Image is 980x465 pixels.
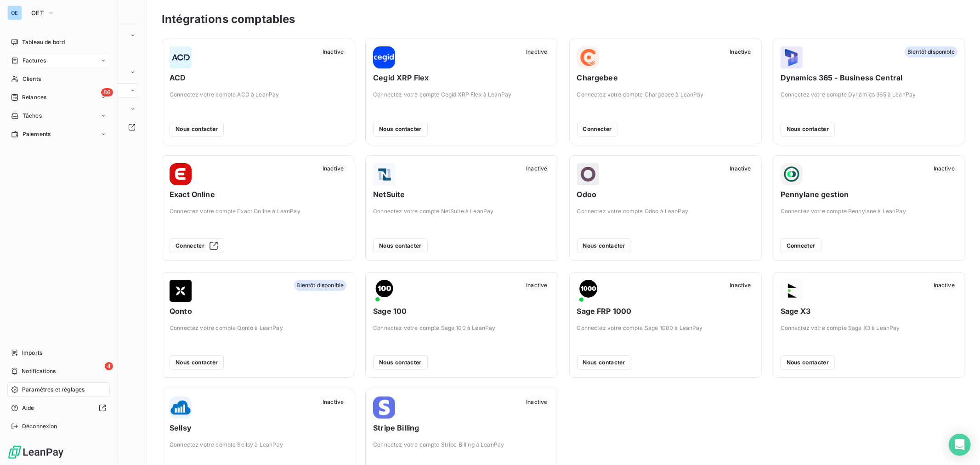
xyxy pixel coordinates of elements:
span: Inactive [523,397,550,408]
span: Inactive [320,46,346,57]
span: Connectez votre compte ACD à LeanPay [170,91,346,99]
button: Connecter [577,122,618,136]
span: OET [31,9,44,17]
img: Dynamics 365 - Business Central logo [781,46,803,68]
img: Sellsy logo [170,397,192,419]
img: Stripe Billing logo [373,397,395,419]
button: Nous contacter [170,122,224,136]
span: Stripe Billing [373,422,550,433]
span: Paiements [23,130,51,138]
img: Sage X3 logo [781,280,803,302]
span: Relances [22,93,46,102]
img: Cegid XRP Flex logo [373,46,395,68]
span: Imports [22,349,42,357]
span: Connectez votre compte Sage 100 à LeanPay [373,324,550,332]
span: 4 [105,362,113,370]
span: ACD [170,72,346,83]
img: Odoo logo [577,163,599,185]
span: Connectez votre compte Dynamics 365 à LeanPay [781,91,957,99]
span: Sellsy [170,422,346,433]
span: Notifications [22,367,56,375]
span: Cegid XRP Flex [373,72,550,83]
span: Clients [23,75,41,83]
span: Paramètres et réglages [22,386,85,394]
span: Chargebee [577,72,754,83]
img: NetSuite logo [373,163,395,185]
img: ACD logo [170,46,192,68]
span: Connectez votre compte Cegid XRP Flex à LeanPay [373,91,550,99]
span: Sage 100 [373,306,550,317]
a: Aide [7,401,110,415]
button: Nous contacter [373,238,427,253]
button: Nous contacter [781,122,835,136]
button: Nous contacter [577,355,631,370]
img: Exact Online logo [170,163,192,185]
span: Inactive [523,46,550,57]
img: Chargebee logo [577,46,599,68]
img: Sage 100 logo [373,280,395,302]
span: Bientôt disponible [905,46,957,57]
button: Nous contacter [781,355,835,370]
span: Inactive [727,46,754,57]
span: Tableau de bord [22,38,65,46]
span: Sage X3 [781,306,957,317]
span: Inactive [320,163,346,174]
img: Logo LeanPay [7,445,64,459]
div: OE [7,6,22,20]
span: Connectez votre compte Chargebee à LeanPay [577,91,754,99]
span: Aide [22,404,34,412]
button: Nous contacter [577,238,631,253]
span: Connectez votre compte Sage X3 à LeanPay [781,324,957,332]
span: Connectez votre compte Exact Online à LeanPay [170,207,346,215]
span: Déconnexion [22,422,57,431]
span: Connectez votre compte Pennylane à LeanPay [781,207,957,215]
span: Tâches [23,112,42,120]
span: Connectez votre compte NetSuite à LeanPay [373,207,550,215]
button: Connecter [781,238,821,253]
span: Inactive [523,280,550,291]
span: Inactive [931,280,957,291]
button: Nous contacter [373,122,427,136]
button: Connecter [170,238,224,253]
span: Connectez votre compte Sage 1000 à LeanPay [577,324,754,332]
img: Sage FRP 1000 logo [577,280,599,302]
h3: Intégrations comptables [162,11,295,28]
span: Inactive [727,163,754,174]
span: Inactive [523,163,550,174]
span: Exact Online [170,189,346,200]
span: Inactive [320,397,346,408]
span: Pennylane gestion [781,189,957,200]
button: Nous contacter [170,355,224,370]
span: Connectez votre compte Sellsy à LeanPay [170,441,346,449]
img: Qonto logo [170,280,192,302]
span: NetSuite [373,189,550,200]
span: Odoo [577,189,754,200]
span: Qonto [170,306,346,317]
span: Inactive [727,280,754,291]
button: Nous contacter [373,355,427,370]
img: Pennylane gestion logo [781,163,803,185]
span: Factures [23,57,46,65]
span: Dynamics 365 - Business Central [781,72,957,83]
span: 86 [101,88,113,96]
span: Connectez votre compte Stripe Billing à LeanPay [373,441,550,449]
span: Sage FRP 1000 [577,306,754,317]
span: Inactive [931,163,957,174]
span: Connectez votre compte Qonto à LeanPay [170,324,346,332]
div: Open Intercom Messenger [949,434,971,456]
span: Connectez votre compte Odoo à LeanPay [577,207,754,215]
span: Bientôt disponible [294,280,347,291]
